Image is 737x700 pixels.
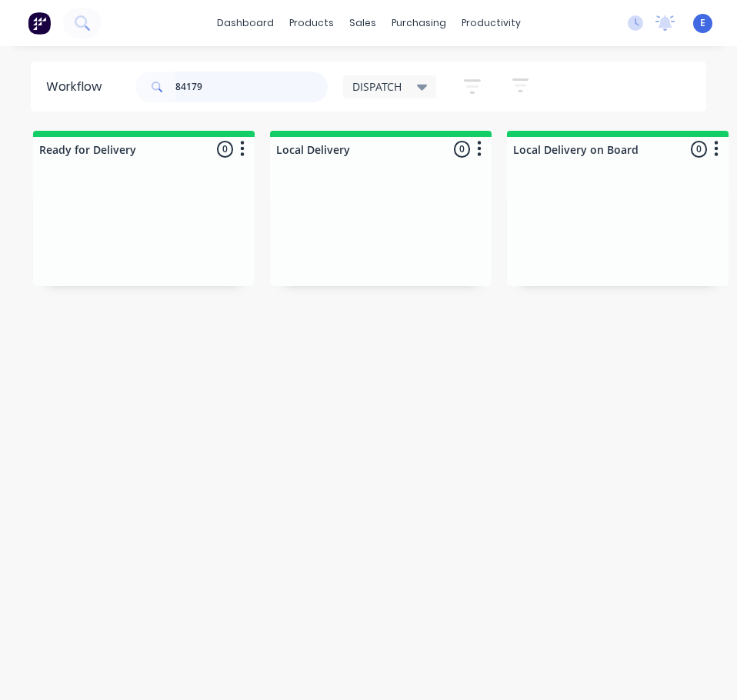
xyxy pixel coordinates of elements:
div: productivity [454,12,529,35]
img: Factory [28,12,51,35]
input: Search for orders... [175,72,328,102]
div: purchasing [384,12,454,35]
div: products [282,12,342,35]
span: E [700,16,705,30]
div: sales [342,12,384,35]
span: DISPATCH [352,78,402,95]
a: dashboard [209,12,282,35]
div: Workflow [46,78,109,96]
